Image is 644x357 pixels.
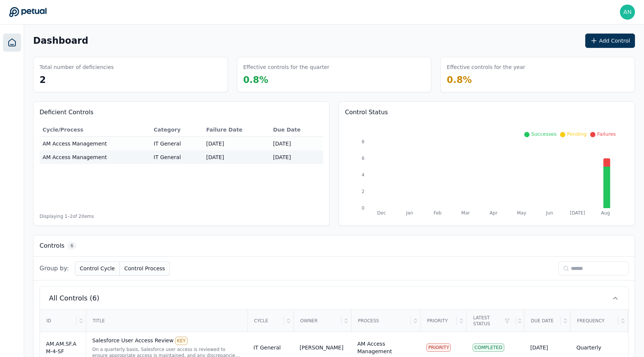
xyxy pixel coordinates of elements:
[362,156,365,161] tspan: 6
[151,150,203,164] td: IT General
[362,172,365,178] tspan: 4
[40,241,64,250] h3: Controls
[473,343,504,352] div: Completed
[270,150,323,164] td: [DATE]
[40,137,151,151] td: AM Access Management
[3,34,21,52] a: Dashboard
[120,261,170,276] button: Control Process
[525,310,560,331] div: Due Date
[601,210,610,216] tspan: Aug
[517,210,526,216] tspan: May
[447,75,472,85] span: 0.8 %
[345,108,629,117] h3: Control Status
[546,210,553,216] tspan: Jun
[433,210,441,216] tspan: Feb
[46,340,80,355] div: AM.AM.SF.AM-4-SF
[377,210,386,216] tspan: Dec
[294,310,342,331] div: Owner
[467,310,516,331] div: Latest Status
[40,150,151,164] td: AM Access Management
[248,310,284,331] div: Cycle
[300,344,343,351] div: [PERSON_NAME]
[530,344,564,351] div: [DATE]
[203,137,270,151] td: [DATE]
[92,337,241,345] div: Salesforce User Access Review
[362,189,365,194] tspan: 2
[490,210,497,216] tspan: Apr
[597,131,616,137] span: Failures
[426,343,451,352] div: PRIORITY
[461,210,470,216] tspan: Mar
[352,310,411,331] div: Process
[362,139,365,144] tspan: 8
[567,131,586,137] span: Pending
[620,5,635,20] img: andrew+arm@petual.ai
[406,210,413,216] tspan: Jan
[40,108,323,117] h3: Deficient Controls
[87,310,247,331] div: Title
[67,242,76,250] span: 6
[40,287,628,310] button: All Controls (6)
[151,123,203,137] th: Category
[570,210,585,216] tspan: [DATE]
[40,213,94,219] span: Displaying 1– 2 of 2 items
[243,63,330,71] h3: Effective controls for the quarter
[531,131,556,137] span: Successes
[33,35,88,47] h1: Dashboard
[243,75,269,85] span: 0.8 %
[175,337,188,345] div: KEY
[75,261,120,276] button: Control Cycle
[151,137,203,151] td: IT General
[421,310,457,331] div: Priority
[270,123,323,137] th: Due Date
[571,310,618,331] div: Frequency
[49,293,99,303] span: All Controls (6)
[40,310,76,331] div: ID
[447,63,525,71] h3: Effective controls for the year
[362,205,365,211] tspan: 0
[203,123,270,137] th: Failure Date
[40,123,151,137] th: Cycle/Process
[9,7,47,17] a: Go to Dashboard
[585,34,635,48] button: Add Control
[203,150,270,164] td: [DATE]
[40,75,46,85] span: 2
[40,63,114,71] h3: Total number of deficiencies
[40,264,69,273] span: Group by:
[357,340,415,355] div: AM Access Management
[270,137,323,151] td: [DATE]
